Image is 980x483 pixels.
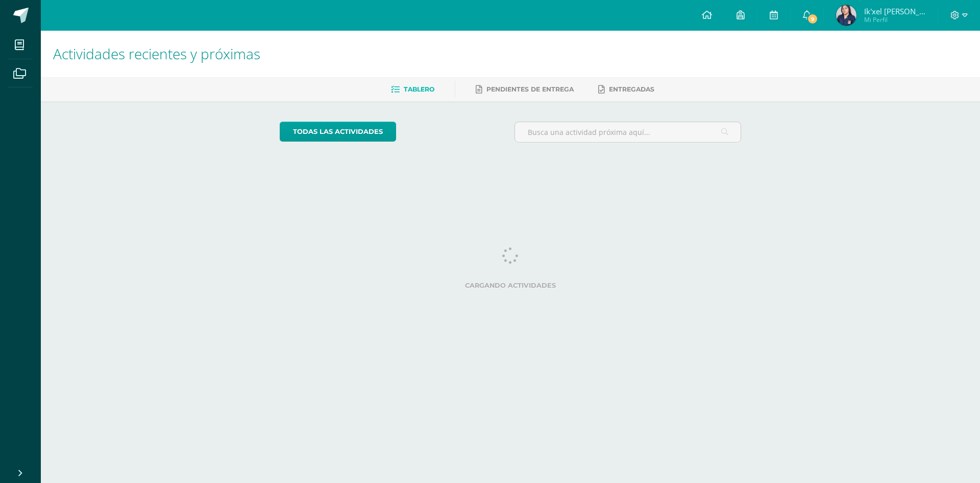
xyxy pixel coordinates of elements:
[864,6,925,16] span: Ik'xel [PERSON_NAME]
[53,44,260,63] span: Actividades recientes y próximas
[280,122,396,142] a: todas las Actividades
[515,122,741,142] input: Busca una actividad próxima aquí...
[836,5,856,26] img: 59943df474bd03b2282ebae1045e97d1.png
[391,81,434,98] a: Tablero
[598,81,654,98] a: Entregadas
[864,15,925,24] span: Mi Perfil
[486,85,574,93] span: Pendientes de entrega
[404,85,434,93] span: Tablero
[609,85,654,93] span: Entregadas
[280,282,742,289] label: Cargando actividades
[476,81,574,98] a: Pendientes de entrega
[807,13,818,25] span: 9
